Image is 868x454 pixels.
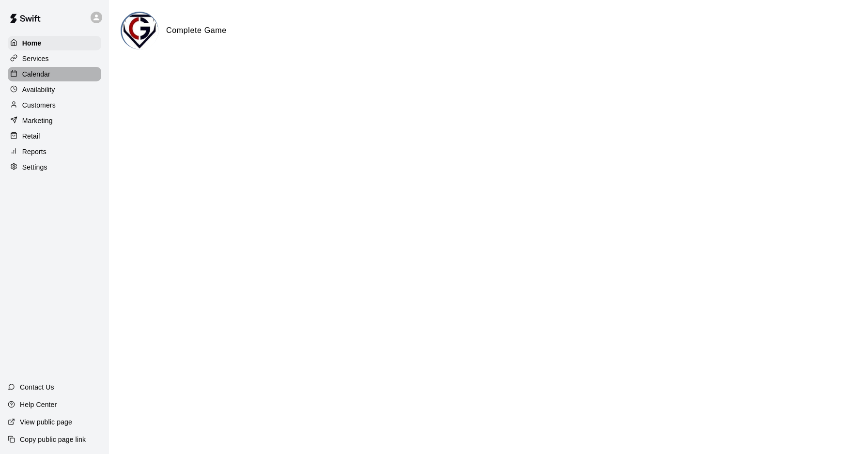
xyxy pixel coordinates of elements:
a: Customers [8,98,101,112]
a: Calendar [8,67,101,81]
img: Complete Game logo [122,13,158,49]
p: Customers [22,100,56,110]
p: Copy public page link [20,435,86,444]
p: Help Center [20,400,57,409]
p: View public page [20,417,72,427]
p: Availability [22,85,55,94]
p: Retail [22,131,40,141]
p: Settings [22,162,47,172]
h6: Complete Game [166,24,227,37]
a: Availability [8,82,101,97]
a: Home [8,36,101,50]
a: Settings [8,160,101,174]
a: Retail [8,129,101,143]
p: Marketing [22,116,53,125]
a: Reports [8,144,101,159]
p: Reports [22,147,46,157]
p: Contact Us [20,382,54,392]
a: Services [8,51,101,66]
p: Services [22,54,49,63]
p: Home [22,38,42,48]
p: Calendar [22,69,50,79]
a: Marketing [8,113,101,128]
